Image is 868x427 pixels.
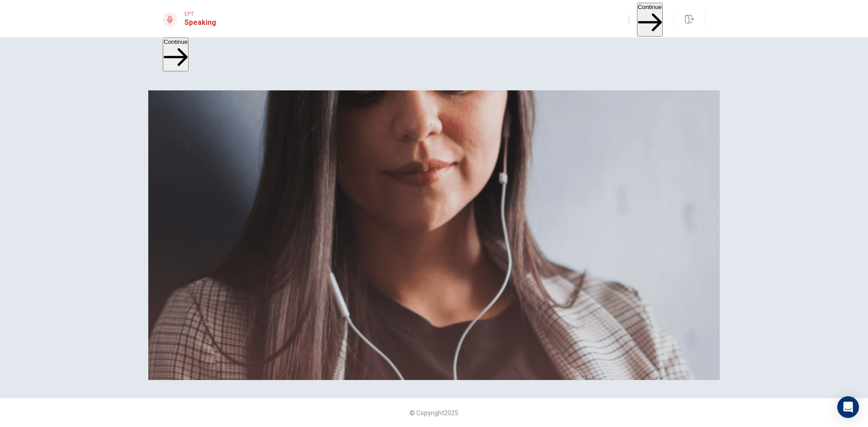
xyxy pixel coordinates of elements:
span: © Copyright 2025 [410,409,458,417]
div: Open Intercom Messenger [837,396,859,418]
img: speaking intro [148,90,720,380]
span: EPT [184,11,216,17]
button: Continue [637,3,663,37]
h1: Speaking [184,17,216,28]
button: Continue [163,38,189,71]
